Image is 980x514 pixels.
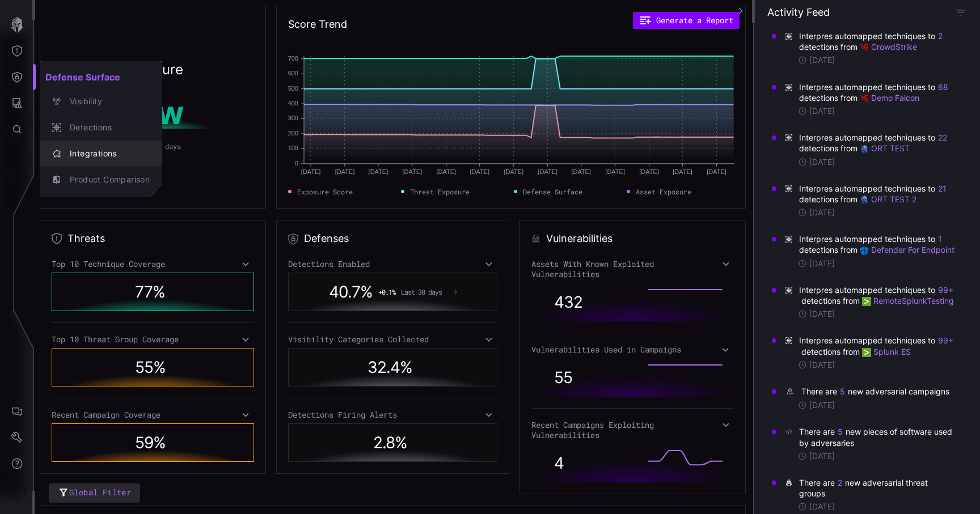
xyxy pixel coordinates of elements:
[64,121,150,135] div: Detections
[64,173,150,187] div: Product Comparison
[64,95,150,109] div: Visibility
[40,141,162,167] button: Integrations
[40,114,162,141] button: Detections
[40,88,162,114] button: Visibility
[40,66,162,88] h2: Defense Surface
[64,147,150,161] div: Integrations
[40,167,162,193] button: Product Comparison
